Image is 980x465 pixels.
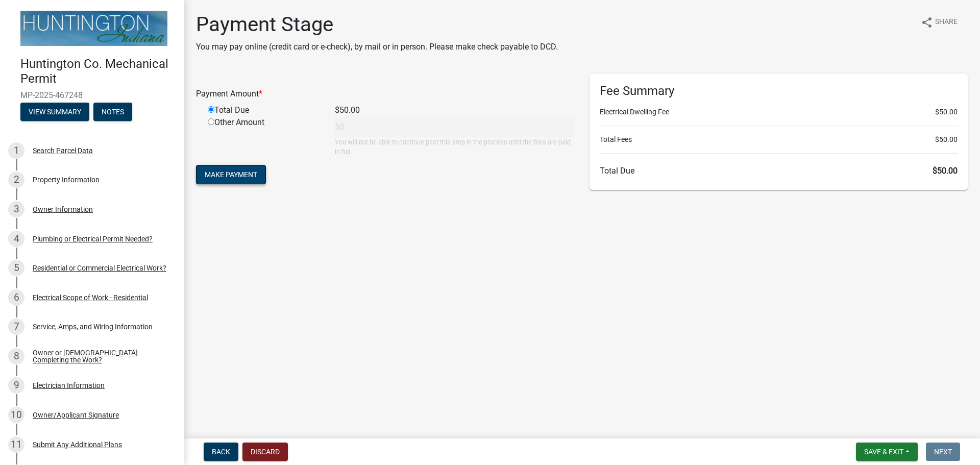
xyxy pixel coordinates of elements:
[242,443,288,461] button: Discard
[188,88,582,100] div: Payment Amount
[200,104,327,116] div: Total Due
[93,108,132,116] wm-modal-confirm: Notes
[8,436,24,453] div: 11
[20,90,163,100] span: MP-2025-467248
[600,166,958,176] h6: Total Due
[33,235,153,242] div: Plumbing or Electrical Permit Needed?
[8,142,24,159] div: 1
[600,84,958,99] h6: Fee Summary
[33,206,93,213] div: Owner Information
[196,12,558,37] h1: Payment Stage
[8,260,24,276] div: 5
[935,16,958,29] span: Share
[33,411,119,419] div: Owner/Applicant Signature
[196,165,266,184] button: Make Payment
[33,294,148,301] div: Electrical Scope of Work - Residential
[8,377,24,394] div: 9
[93,103,132,121] button: Notes
[934,448,952,456] span: Next
[913,12,966,32] button: shareShare
[926,443,960,461] button: Next
[921,16,933,29] i: share
[33,441,122,448] div: Submit Any Additional Plans
[8,289,24,306] div: 6
[33,264,166,272] div: Residential or Commercial Electrical Work?
[204,443,238,461] button: Back
[8,201,24,217] div: 3
[600,134,958,145] li: Total Fees
[933,166,958,176] span: $50.00
[8,407,24,423] div: 10
[8,231,24,247] div: 4
[20,57,176,86] h4: Huntington Co. Mechanical Permit
[327,104,582,116] div: $50.00
[212,448,230,456] span: Back
[600,107,958,117] li: Electrical Dwelling Fee
[20,108,89,116] wm-modal-confirm: Summary
[8,319,24,335] div: 7
[33,382,105,389] div: Electrician Information
[196,41,558,53] p: You may pay online (credit card or e-check), by mail or in person. Please make check payable to DCD.
[33,147,93,154] div: Search Parcel Data
[935,134,958,145] span: $50.00
[864,448,903,456] span: Save & Exit
[8,172,24,188] div: 2
[20,103,89,121] button: View Summary
[33,349,167,363] div: Owner or [DEMOGRAPHIC_DATA] Completing the Work?
[33,176,100,183] div: Property Information
[935,107,958,117] span: $50.00
[856,443,918,461] button: Save & Exit
[8,348,24,364] div: 8
[33,323,153,330] div: Service, Amps, and Wiring Information
[20,11,167,46] img: Huntington County, Indiana
[200,116,327,157] div: Other Amount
